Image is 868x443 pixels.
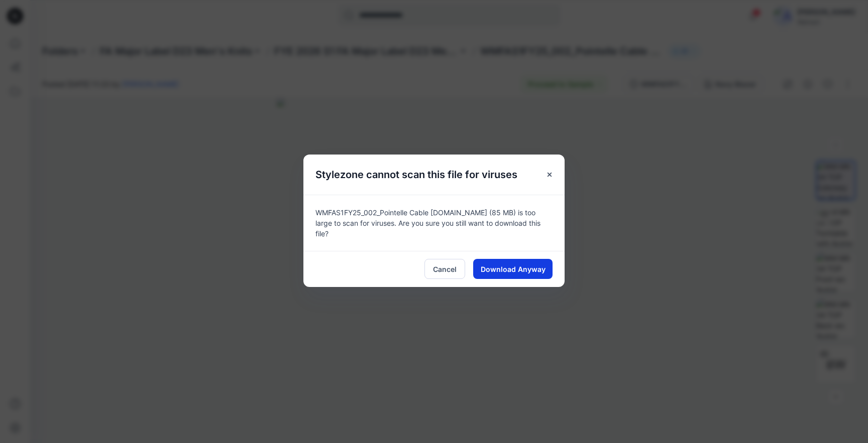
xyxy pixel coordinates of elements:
button: Download Anyway [473,259,553,279]
div: WMFAS1FY25_002_Pointelle Cable [DOMAIN_NAME] (85 MB) is too large to scan for viruses. Are you su... [303,195,565,251]
button: Cancel [424,259,465,279]
span: Cancel [433,264,457,274]
button: Close [540,166,559,184]
h5: Stylezone cannot scan this file for viruses [303,155,529,195]
span: Download Anyway [481,264,546,274]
